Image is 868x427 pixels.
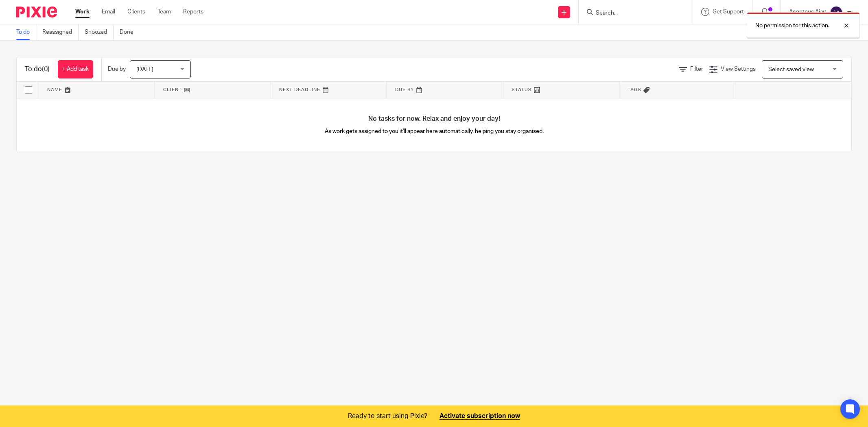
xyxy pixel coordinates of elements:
img: Pixie [16,7,57,17]
a: + Add task [58,60,93,78]
a: Email [102,8,115,16]
p: Due by [108,65,126,73]
a: To do [16,24,36,40]
span: Tags [627,87,641,92]
span: View Settings [721,66,756,72]
a: Reassigned [42,24,79,40]
a: Work [75,8,90,16]
p: No permission for this action. [755,22,829,30]
a: Reports [183,8,203,16]
span: Select saved view [768,67,814,72]
a: Done [120,24,140,40]
span: (0) [42,66,50,72]
h1: To do [25,65,50,74]
a: Snoozed [85,24,114,40]
p: As work gets assigned to you it'll appear here automatically, helping you stay organised. [225,127,643,135]
img: svg%3E [830,6,843,19]
a: Clients [127,8,145,16]
span: [DATE] [136,67,153,72]
a: Team [157,8,171,16]
h4: No tasks for now. Relax and enjoy your day! [17,115,851,123]
span: Filter [690,66,703,72]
